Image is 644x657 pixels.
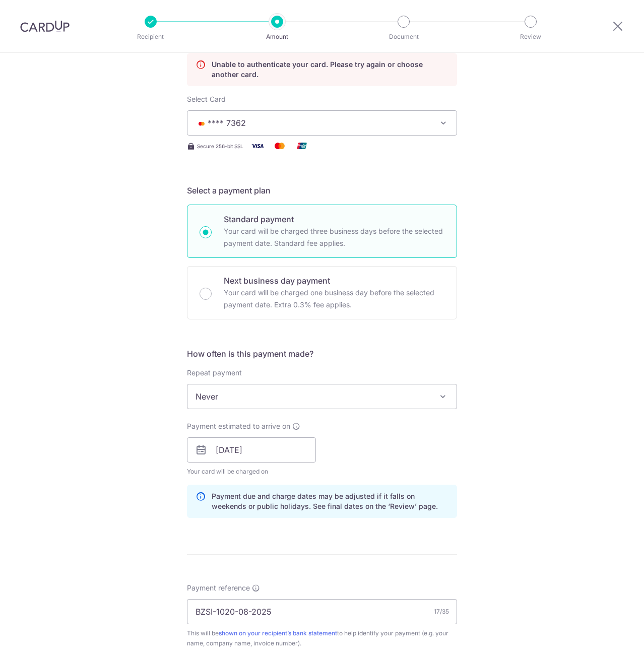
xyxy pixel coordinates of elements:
[113,32,188,42] p: Recipient
[240,32,314,42] p: Amount
[187,628,457,648] div: This will be to help identify your payment (e.g. your name, company name, invoice number).
[187,368,242,378] label: Repeat payment
[187,421,290,431] span: Payment estimated to arrive on
[187,467,316,477] span: Your card will be charged on
[20,20,70,32] img: CardUp
[187,384,457,409] span: Never
[224,275,444,287] p: Next business day payment
[187,384,457,409] span: Never
[187,95,226,103] span: translation missing: en.payables.payment_networks.credit_card.summary.labels.select_card
[212,491,448,511] p: Payment due and charge dates may be adjusted if it falls on weekends or public holidays. See fina...
[187,437,316,463] input: DD / MM / YYYY
[212,59,448,80] p: Unable to authenticate your card. Please try again or choose another card.
[23,7,43,16] span: Help
[434,607,449,617] div: 17/35
[187,583,250,593] span: Payment reference
[197,142,243,150] span: Secure 256-bit SSL
[292,140,312,152] img: Union Pay
[247,140,268,152] img: Visa
[219,629,337,637] a: shown on your recipient’s bank statement
[187,184,457,196] h5: Select a payment plan
[224,287,444,311] p: Your card will be charged one business day before the selected payment date. Extra 0.3% fee applies.
[224,213,444,225] p: Standard payment
[270,140,290,152] img: Mastercard
[224,225,444,249] p: Your card will be charged three business days before the selected payment date. Standard fee appl...
[196,120,208,127] img: MASTERCARD
[366,32,441,42] p: Document
[187,348,457,360] h5: How often is this payment made?
[493,32,568,42] p: Review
